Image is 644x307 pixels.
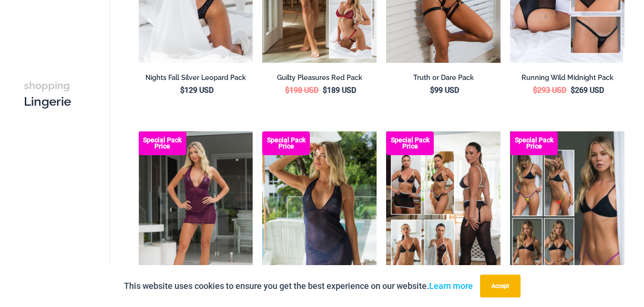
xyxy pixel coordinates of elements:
b: Special Pack Price [139,137,186,149]
span: $ [533,86,537,95]
b: Special Pack Price [386,137,434,149]
bdi: 269 USD [571,86,604,95]
b: Special Pack Price [262,137,310,149]
a: Nights Fall Silver Leopard Pack [139,73,253,86]
a: Echo Berry 5671 Dress 682 Thong 02 Echo Berry 5671 Dress 682 Thong 05Echo Berry 5671 Dress 682 Th... [139,131,253,303]
a: Running Wild Midnight Pack [510,73,624,86]
span: $ [430,86,434,95]
a: Pack F Pack BPack B [510,131,624,303]
span: $ [571,86,575,95]
h2: Guilty Pleasures Red Pack [262,73,377,82]
img: Collection Pack (3) [386,131,501,303]
bdi: 198 USD [285,86,318,95]
bdi: 189 USD [323,86,356,95]
span: $ [285,86,289,95]
h2: Nights Fall Silver Leopard Pack [139,73,253,82]
a: Truth or Dare Pack [386,73,501,86]
span: shopping [24,79,70,91]
span: $ [180,86,184,95]
img: Echo Berry 5671 Dress 682 Thong 02 [139,131,253,303]
button: Accept [480,275,521,297]
img: Echo Ink 5671 Dress 682 Thong 07 [262,131,377,303]
span: $ [323,86,327,95]
a: Guilty Pleasures Red Pack [262,73,377,86]
a: Learn more [429,281,473,291]
h3: Lingerie Packs [24,77,76,126]
bdi: 129 USD [180,86,214,95]
p: This website uses cookies to ensure you get the best experience on our website. [124,279,473,293]
a: Collection Pack (3) Electric Illusion Noir 1949 Bodysuit 04Electric Illusion Noir 1949 Bodysuit 04 [386,131,501,303]
img: Pack F [510,131,624,303]
a: Echo Ink 5671 Dress 682 Thong 07 Echo Ink 5671 Dress 682 Thong 08Echo Ink 5671 Dress 682 Thong 08 [262,131,377,303]
h2: Truth or Dare Pack [386,73,501,82]
b: Special Pack Price [510,137,558,149]
bdi: 293 USD [533,86,566,95]
bdi: 99 USD [430,86,459,95]
h2: Running Wild Midnight Pack [510,73,624,82]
